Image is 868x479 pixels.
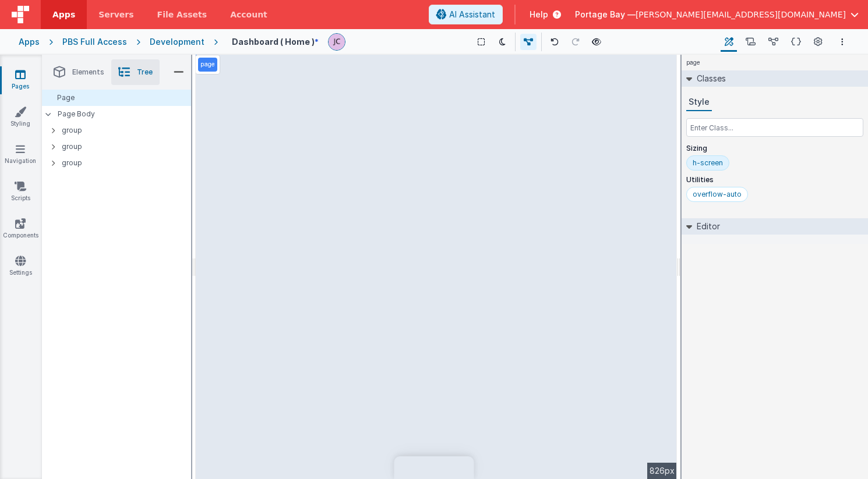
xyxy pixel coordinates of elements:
[686,118,863,137] input: Enter Class...
[686,94,712,111] button: Style
[196,55,677,479] div: -->
[19,36,40,48] div: Apps
[686,144,863,153] p: Sizing
[329,34,345,50] img: 5d1ca2343d4fbe88511ed98663e9c5d3
[157,9,207,20] span: File Assets
[429,5,503,24] button: AI Assistant
[692,70,726,87] h2: Classes
[62,140,191,153] p: group
[530,9,548,20] span: Help
[150,36,204,48] div: Development
[232,37,315,46] h4: Dashboard ( Home )
[835,35,849,49] button: Options
[692,218,720,235] h2: Editor
[682,55,705,70] h4: page
[449,9,495,20] span: AI Assistant
[693,158,723,168] div: h-screen
[62,124,191,137] p: group
[693,190,742,199] div: overflow-auto
[42,90,191,106] div: Page
[137,68,153,77] span: Tree
[647,463,677,479] div: 826px
[58,109,192,119] p: Page Body
[62,36,127,48] div: PBS Full Access
[636,9,846,20] span: [PERSON_NAME][EMAIL_ADDRESS][DOMAIN_NAME]
[62,157,191,169] p: group
[575,9,636,20] span: Portage Bay —
[52,9,75,20] span: Apps
[98,9,133,20] span: Servers
[72,68,104,77] span: Elements
[686,175,863,184] p: Utilities
[575,9,859,20] button: Portage Bay — [PERSON_NAME][EMAIL_ADDRESS][DOMAIN_NAME]
[200,60,215,69] p: page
